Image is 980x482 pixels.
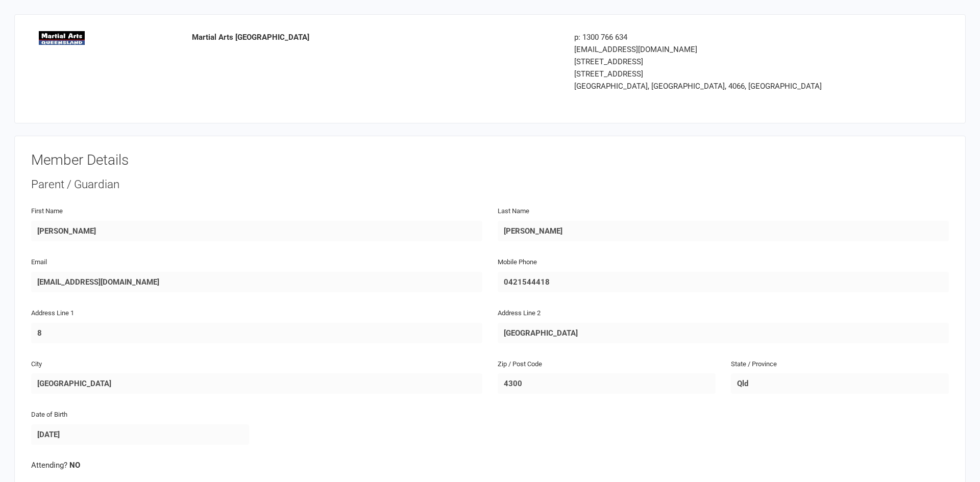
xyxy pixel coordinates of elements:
[31,410,67,420] label: Date of Birth
[31,257,47,268] label: Email
[31,206,63,217] label: First Name
[69,461,80,470] strong: NO
[574,56,865,68] div: [STREET_ADDRESS]
[574,68,865,80] div: [STREET_ADDRESS]
[31,308,74,319] label: Address Line 1
[498,308,541,319] label: Address Line 2
[498,206,529,217] label: Last Name
[498,257,537,268] label: Mobile Phone
[31,153,949,168] h3: Member Details
[192,33,309,42] strong: Martial Arts [GEOGRAPHIC_DATA]
[31,461,67,470] span: Attending?
[574,31,865,43] div: p: 1300 766 634
[731,359,777,370] label: State / Province
[498,359,542,370] label: Zip / Post Code
[574,80,865,92] div: [GEOGRAPHIC_DATA], [GEOGRAPHIC_DATA], 4066, [GEOGRAPHIC_DATA]
[31,359,42,370] label: City
[39,31,85,45] img: logo.png
[31,176,949,193] div: Parent / Guardian
[574,43,865,56] div: [EMAIL_ADDRESS][DOMAIN_NAME]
